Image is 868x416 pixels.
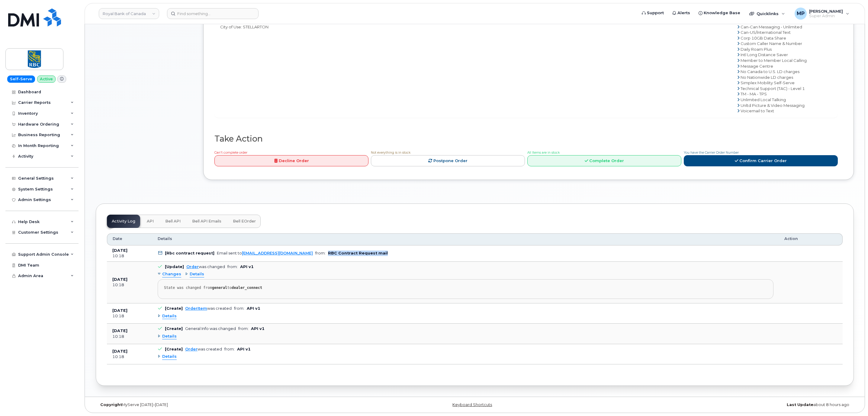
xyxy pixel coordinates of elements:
[668,7,694,19] a: Alerts
[741,97,786,102] span: Unlimited Local Talking
[238,326,249,331] span: from:
[704,10,740,16] span: Knowledge Base
[227,264,238,269] span: from:
[214,134,838,143] h2: Take Action
[165,264,184,269] b: [Update]
[741,52,788,57] span: Intl Long Distance Saver
[162,271,181,277] span: Changes
[186,264,225,269] div: was changed
[741,64,773,69] span: Message Centre
[224,347,235,351] span: from:
[112,282,147,288] div: 10:18
[162,354,177,360] span: Details
[790,8,854,20] div: Michael Partack
[741,47,772,52] span: Daily Roam Plus
[527,155,681,166] a: Complete Order
[232,286,262,290] strong: dealer_connect
[165,219,181,224] span: Bell API
[112,248,127,253] b: [DATE]
[214,155,368,166] a: Decline Order
[527,151,560,155] span: All Items are in stock
[315,251,326,255] span: from:
[787,402,813,407] strong: Last Update
[809,14,843,18] span: Super Admin
[741,91,767,96] span: TM - MA - TPS
[112,354,147,360] div: 10:18
[162,334,177,339] span: Details
[112,313,147,319] div: 10:18
[112,253,147,259] div: 10:18
[452,402,492,407] a: Keyboard Shortcuts
[371,151,410,155] span: Not everything is in stock
[214,151,247,155] span: Can't complete order
[212,286,227,290] strong: general
[165,306,183,311] b: [Create]
[745,8,789,20] div: Quicklinks
[112,308,127,313] b: [DATE]
[185,306,207,311] a: OrderItem
[112,328,127,333] b: [DATE]
[158,236,172,242] span: Details
[601,402,854,407] div: about 8 hours ago
[779,233,843,245] th: Action
[638,7,668,19] a: Support
[96,402,349,407] div: MyServe [DATE]–[DATE]
[112,349,127,354] b: [DATE]
[242,251,313,255] a: [EMAIL_ADDRESS][DOMAIN_NAME]
[741,24,802,29] span: Can-Can Messaging - Unlimited
[234,306,244,311] span: from:
[164,286,767,290] div: State was changed from to
[684,155,838,166] a: Confirm Carrier Order
[809,9,843,14] span: [PERSON_NAME]
[757,11,779,16] span: Quicklinks
[251,326,265,331] b: API v1
[165,251,214,255] b: [Rbc contract request]
[186,264,199,269] a: Order
[100,402,122,407] strong: Copyright
[185,347,222,351] div: was created
[162,313,177,319] span: Details
[741,30,791,35] span: Can-US/International Text
[684,151,739,155] span: You have the Carrier Order Number
[741,41,802,46] span: Custom Caller Name & Number
[112,334,147,339] div: 10:18
[741,108,774,113] span: Voicemail to Text
[190,271,204,277] span: Details
[741,80,795,85] span: Simplex Mobility Self-Serve
[328,251,388,255] b: RBC Contract Request mail
[371,155,525,166] a: Postpone Order
[741,75,793,80] span: No Nationwide LD charges
[741,69,799,74] span: No Canada to U.S. LD charges
[741,103,805,108] span: Unltd Picture & Video Messaging
[741,58,807,63] span: Member to Member Local Calling
[112,277,127,282] b: [DATE]
[247,306,260,311] b: API v1
[217,251,313,255] div: Email sent to
[647,10,664,16] span: Support
[237,347,251,351] b: API v1
[147,219,154,224] span: API
[185,326,236,331] div: General Info was changed
[797,10,805,17] span: MP
[233,219,256,224] span: Bell eOrder
[99,8,159,19] a: Royal Bank of Canada
[741,86,805,91] span: Technical Support (TAC) - Level 1
[694,7,744,19] a: Knowledge Base
[677,10,690,16] span: Alerts
[165,326,183,331] b: [Create]
[240,264,254,269] b: API v1
[185,306,232,311] div: was created
[741,36,786,40] span: Corp 10GB Data Share
[185,347,198,351] a: Order
[165,347,183,351] b: [Create]
[192,219,221,224] span: Bell API Emails
[167,8,259,19] input: Find something...
[113,236,122,242] span: Date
